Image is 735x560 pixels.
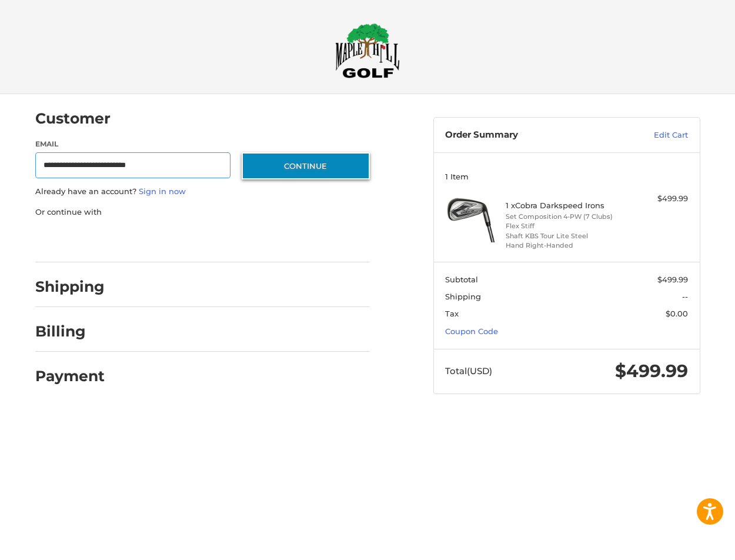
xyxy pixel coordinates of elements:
[445,365,492,376] span: Total (USD)
[506,241,624,251] li: Hand Right-Handed
[35,322,104,341] h2: Billing
[31,229,119,251] iframe: PayPal-paypal
[506,231,624,241] li: Shaft KBS Tour Lite Steel
[230,229,319,251] iframe: PayPal-venmo
[35,367,105,385] h2: Payment
[445,309,459,318] span: Tax
[445,172,688,181] h3: 1 Item
[35,186,370,198] p: Already have an account?
[139,186,186,196] a: Sign in now
[666,309,688,318] span: $0.00
[445,292,481,301] span: Shipping
[35,278,105,296] h2: Shipping
[657,275,688,284] span: $499.99
[335,23,400,78] img: Maple Hill Golf
[35,109,111,128] h2: Customer
[506,221,624,231] li: Flex Stiff
[682,292,688,301] span: --
[638,528,735,560] iframe: Google Customer Reviews
[506,212,624,222] li: Set Composition 4-PW (7 Clubs)
[610,129,688,141] a: Edit Cart
[242,152,370,179] button: Continue
[506,201,624,210] h4: 1 x Cobra Darkspeed Irons
[445,275,478,284] span: Subtotal
[131,229,219,251] iframe: PayPal-paylater
[445,326,498,336] a: Coupon Code
[615,360,688,382] span: $499.99
[35,206,370,218] p: Or continue with
[35,139,230,149] label: Email
[627,193,688,205] div: $499.99
[445,129,610,141] h3: Order Summary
